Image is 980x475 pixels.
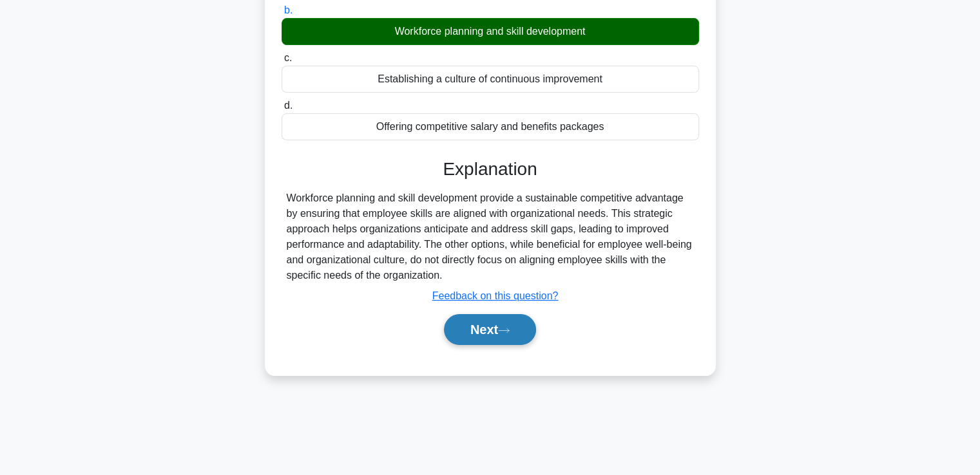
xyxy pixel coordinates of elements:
[282,18,699,45] div: Workforce planning and skill development
[282,113,699,140] div: Offering competitive salary and benefits packages
[284,52,292,63] span: c.
[287,191,694,283] div: Workforce planning and skill development provide a sustainable competitive advantage by ensuring ...
[284,5,293,15] span: b.
[284,100,293,111] span: d.
[432,290,559,301] a: Feedback on this question?
[282,66,699,93] div: Establishing a culture of continuous improvement
[444,314,536,345] button: Next
[289,158,691,180] h3: Explanation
